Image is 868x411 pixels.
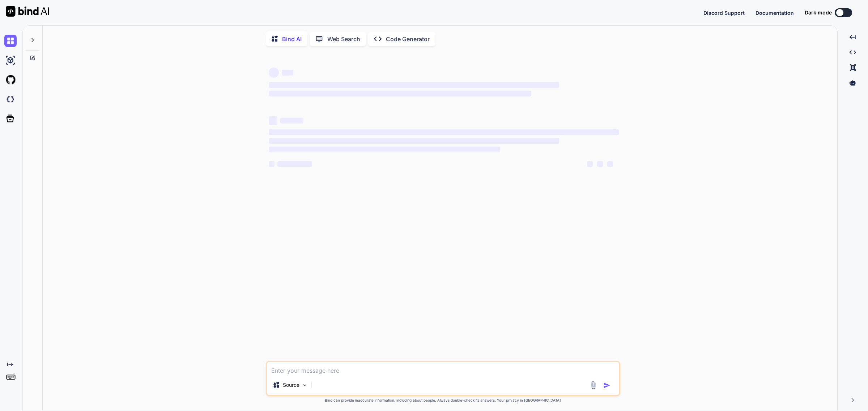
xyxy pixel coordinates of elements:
img: icon [603,382,610,389]
p: Source [283,381,299,389]
button: Documentation [756,9,794,17]
span: ‌ [269,68,279,78]
img: darkCloudIdeIcon [4,93,17,105]
span: ‌ [269,161,275,167]
img: attachment [589,381,597,389]
span: ‌ [269,129,619,135]
button: Discord Support [703,9,745,17]
img: ai-studio [4,54,17,66]
span: ‌ [282,70,293,75]
img: Bind AI [6,6,49,17]
span: ‌ [607,161,613,167]
span: Dark mode [805,9,832,16]
img: githubLight [4,74,17,86]
p: Code Generator [386,35,430,43]
span: ‌ [269,91,531,96]
span: ‌ [269,138,559,144]
span: ‌ [277,161,312,167]
span: ‌ [269,116,277,125]
span: ‌ [269,82,559,88]
img: Pick Models [302,382,308,388]
img: chat [4,35,17,47]
p: Web Search [327,35,360,43]
span: Documentation [756,10,794,16]
span: Discord Support [703,10,745,16]
p: Bind can provide inaccurate information, including about people. Always double-check its answers.... [266,398,620,403]
span: ‌ [597,161,603,167]
span: ‌ [587,161,593,167]
span: ‌ [280,118,303,124]
span: ‌ [269,147,500,152]
p: Bind AI [282,35,302,43]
